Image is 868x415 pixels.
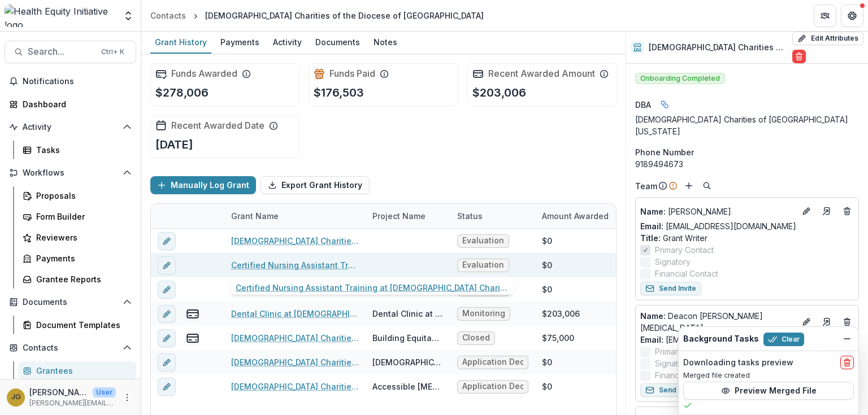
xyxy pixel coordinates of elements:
div: $75,000 [542,332,574,344]
p: Team [635,180,657,192]
nav: breadcrumb [146,7,488,24]
span: Contacts [23,343,118,353]
button: Send Invite [640,282,701,295]
div: Project Name [366,210,432,222]
p: $203,006 [472,84,526,101]
div: Documents [311,34,364,50]
h2: [DEMOGRAPHIC_DATA] Charities of the Diocese of [GEOGRAPHIC_DATA] [649,43,788,53]
button: Open Documents [5,293,136,311]
div: Status [450,204,535,228]
span: Closed [462,333,490,343]
div: Grantee Reports [36,273,127,285]
span: Phone Number [635,146,694,158]
div: Proposals [36,190,127,202]
span: Email: [640,335,663,344]
div: $203,006 [542,308,580,320]
a: Grantee Reports [18,270,136,289]
button: Add [682,179,696,193]
div: Grantees [36,365,127,377]
p: User [93,387,116,397]
a: [DEMOGRAPHIC_DATA] Charities of Eastern [US_STATE] - Accessible [MEDICAL_DATA] for Tulsans in Nee... [231,381,359,392]
h2: Recent Awarded Amount [488,68,595,79]
a: [DEMOGRAPHIC_DATA] Charities of Eastern [US_STATE] - [DEMOGRAPHIC_DATA] Charities Mobile Market -... [231,356,359,368]
div: Jenna Grant [11,394,21,401]
span: Name : [640,207,666,216]
a: Certified Nursing Assistant Training at [DEMOGRAPHIC_DATA] Charities [231,259,359,271]
div: Ctrl + K [99,46,127,58]
a: Dashboard [5,95,136,113]
div: Grant Name [224,204,366,228]
div: Amount Awarded [535,210,615,222]
span: Application Declined [462,382,523,391]
button: Open Workflows [5,164,136,182]
button: More [120,391,134,404]
button: view-payments [186,307,199,321]
button: Deletes [840,315,854,329]
button: Search... [5,41,136,63]
button: edit [158,329,176,347]
a: Proposals [18,186,136,205]
div: $0 [542,235,552,247]
div: $0 [542,356,552,368]
a: Dental and Maternity Care Clinics at [DEMOGRAPHIC_DATA] Charities [231,283,359,295]
span: Name : [640,311,666,321]
div: Reviewers [36,231,127,243]
button: Get Help [841,5,863,27]
a: Dental Clinic at [DEMOGRAPHIC_DATA] Charities [231,308,359,320]
a: Reviewers [18,228,136,247]
span: DBA [635,99,651,111]
button: Edit [800,315,813,329]
span: Workflows [23,168,118,178]
div: [DEMOGRAPHIC_DATA] Charities Mobile Market [372,356,444,368]
a: [DEMOGRAPHIC_DATA] Charities of Eastern [US_STATE] - Building Equitable Access to Food with - 250... [231,332,359,344]
span: Financial Contact [655,268,718,279]
div: Grant Name [224,210,285,222]
button: Open Activity [5,118,136,136]
span: Application Declined [462,357,523,367]
a: [DEMOGRAPHIC_DATA] Charities of the Diocese of Tulsa - 2025 - Health Equity Grant Application [231,235,359,247]
h2: Funds Awarded [171,68,237,79]
div: Notes [369,34,402,50]
button: edit [158,281,176,299]
button: edit [158,232,176,250]
div: Activity [268,34,306,50]
button: Manually Log Grant [150,176,256,194]
p: [PERSON_NAME] [29,386,88,398]
button: Clear [763,333,804,346]
p: Deacon [PERSON_NAME][MEDICAL_DATA] [640,310,795,334]
p: [PERSON_NAME][EMAIL_ADDRESS][PERSON_NAME][DATE][DOMAIN_NAME] [29,398,116,408]
div: Payments [216,34,264,50]
button: edit [158,256,176,274]
div: Amount Awarded [535,204,620,228]
span: Signatory [655,357,691,369]
button: Dismiss [840,332,854,346]
span: Email: [640,221,663,231]
span: Documents [23,298,118,307]
a: Go to contact [818,202,836,220]
a: Document Templates [18,316,136,334]
span: Search... [28,46,94,57]
button: Deletes [840,204,854,218]
button: delete [840,356,854,369]
button: Delete [792,50,806,63]
a: Grantees [18,361,136,380]
span: Activity [23,123,118,132]
div: Document Templates [36,319,127,331]
div: $0 [542,259,552,271]
button: Edit Attributes [792,32,863,45]
h2: Recent Awarded Date [171,120,264,131]
button: Search [700,179,714,193]
p: [DATE] [155,136,193,153]
img: Health Equity Initiative logo [5,5,116,27]
a: Name: Deacon [PERSON_NAME][MEDICAL_DATA] [640,310,795,334]
button: view-payments [186,331,199,345]
button: Export Grant History [261,176,370,194]
p: $176,503 [314,84,364,101]
button: edit [158,305,176,323]
button: Edit [800,204,813,218]
button: Partners [814,5,836,27]
a: Grant History [150,32,211,54]
div: Building Equitable Access to Food with [372,332,444,344]
div: 9189494673 [635,158,859,170]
